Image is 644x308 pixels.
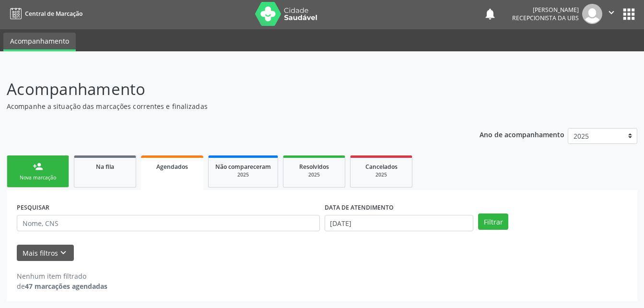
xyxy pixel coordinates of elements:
[602,4,621,24] button: 
[156,163,188,171] span: Agendados
[290,171,338,178] div: 2025
[478,213,508,230] button: Filtrar
[25,282,107,291] strong: 47 marcações agendadas
[58,248,69,258] i: keyboard_arrow_down
[621,6,637,23] button: apps
[7,6,82,22] a: Central de Marcação
[483,7,497,21] button: notifications
[17,200,49,215] label: PESQUISAR
[606,7,617,18] i: 
[582,4,602,24] img: img
[365,163,398,171] span: Cancelados
[25,10,82,18] span: Central de Marcação
[33,161,43,172] div: person_add
[512,6,579,14] div: [PERSON_NAME]
[512,14,579,22] span: Recepcionista da UBS
[325,215,474,231] input: Selecione um intervalo
[215,171,271,178] div: 2025
[480,128,564,140] p: Ano de acompanhamento
[17,281,107,291] div: de
[299,163,329,171] span: Resolvidos
[17,215,320,231] input: Nome, CNS
[17,245,74,261] button: Mais filtroskeyboard_arrow_down
[7,101,448,111] p: Acompanhe a situação das marcações correntes e finalizadas
[215,163,271,171] span: Não compareceram
[17,271,107,281] div: Nenhum item filtrado
[7,77,448,101] p: Acompanhamento
[14,174,62,181] div: Nova marcação
[325,200,394,215] label: DATA DE ATENDIMENTO
[357,171,405,178] div: 2025
[96,163,114,171] span: Na fila
[3,33,76,51] a: Acompanhamento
